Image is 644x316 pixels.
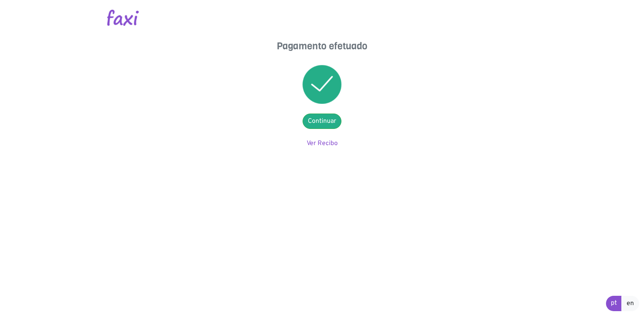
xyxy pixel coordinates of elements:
[303,65,341,104] img: success
[241,40,403,52] h4: Pagamento efetuado
[606,296,622,311] a: pt
[303,114,341,129] a: Continuar
[307,139,338,147] a: Ver Recibo
[621,296,639,311] a: en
